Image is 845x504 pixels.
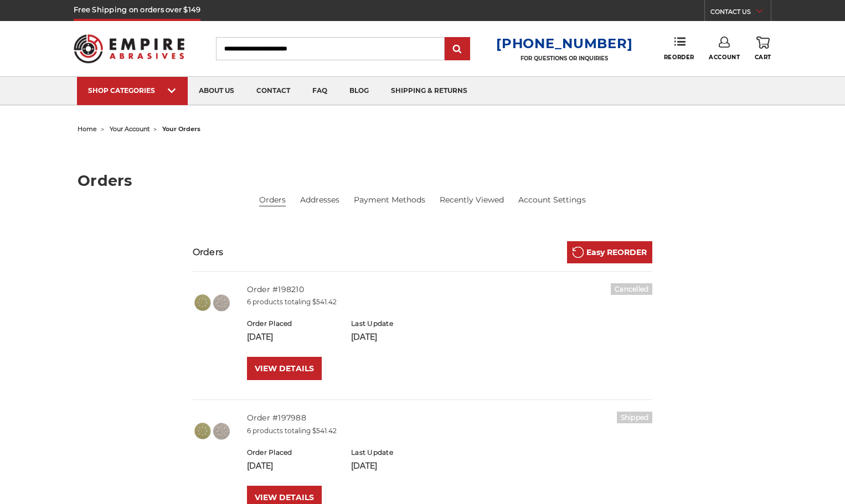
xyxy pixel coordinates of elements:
span: [DATE] [247,332,273,342]
p: FOR QUESTIONS OR INQUIRIES [496,55,632,62]
a: Order #197988 [247,413,306,423]
a: about us [188,77,245,105]
span: Cart [755,54,771,61]
p: 6 products totaling $541.42 [247,426,653,436]
a: faq [301,77,338,105]
input: Submit [446,38,468,60]
a: CONTACT US [710,6,771,21]
img: 5 inch 8 hole gold velcro disc stack [193,283,231,322]
p: 6 products totaling $541.42 [247,297,653,307]
div: SHOP CATEGORIES [88,86,177,95]
a: Reorder [664,37,694,60]
a: Addresses [300,194,339,206]
span: [DATE] [351,332,377,342]
span: your orders [162,125,200,133]
h6: Order Placed [247,448,339,458]
a: [PHONE_NUMBER] [496,35,632,51]
img: Empire Abrasives [74,27,184,70]
h6: Order Placed [247,319,339,329]
a: Account Settings [518,194,586,206]
span: [DATE] [247,461,273,471]
h6: Shipped [617,412,653,423]
a: Cart [755,37,771,61]
img: 5 inch 8 hole gold velcro disc stack [193,412,231,450]
a: Payment Methods [354,194,425,206]
span: Account [709,54,740,61]
a: Easy REORDER [567,241,652,263]
h1: Orders [78,173,767,188]
h3: Orders [193,246,224,259]
span: Reorder [664,54,694,61]
a: contact [245,77,301,105]
h6: Last Update [351,319,444,329]
h6: Cancelled [611,283,652,295]
a: shipping & returns [380,77,478,105]
a: your account [110,125,150,133]
li: Orders [259,194,286,206]
h6: Last Update [351,448,444,458]
a: blog [338,77,380,105]
a: home [78,125,97,133]
span: [DATE] [351,461,377,471]
a: VIEW DETAILS [247,357,322,380]
a: Order #198210 [247,284,304,294]
a: Recently Viewed [440,194,504,206]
